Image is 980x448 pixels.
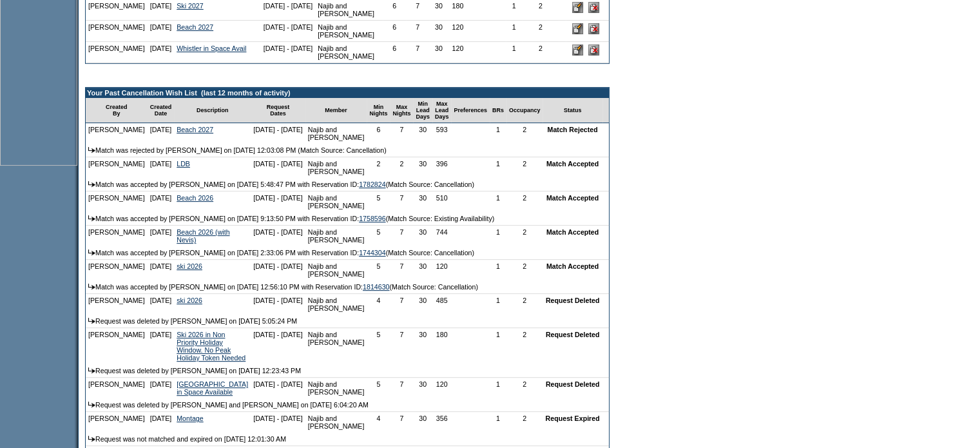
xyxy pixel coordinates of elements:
td: [PERSON_NAME] [86,21,148,42]
td: Max Nights [390,98,413,123]
a: ski 2026 [177,297,202,304]
nobr: [DATE] - [DATE] [253,228,303,236]
a: LDB [177,160,190,168]
nobr: [DATE] - [DATE] [253,380,303,388]
td: 4 [367,294,390,315]
td: 7 [390,378,413,398]
a: Beach 2026 (with Nevis) [177,228,229,244]
td: Match was accepted by [PERSON_NAME] on [DATE] 12:56:10 PM with Reservation ID: (Match Source: Can... [86,280,609,294]
td: Created By [86,98,148,123]
td: Created Date [148,98,175,123]
td: Occupancy [506,98,543,123]
td: Najib and [PERSON_NAME] [305,412,367,433]
td: 2 [523,21,559,42]
td: 30 [413,191,432,212]
td: Match was accepted by [PERSON_NAME] on [DATE] 9:13:50 PM with Reservation ID: (Match Source: Exis... [86,212,609,226]
td: 5 [367,191,390,212]
td: 2 [506,378,543,398]
a: Beach 2026 [177,194,213,202]
td: [PERSON_NAME] [86,328,148,364]
td: Match was accepted by [PERSON_NAME] on [DATE] 5:48:47 PM with Reservation ID: (Match Source: Canc... [86,178,609,191]
td: 7 [390,328,413,364]
td: 30 [429,42,448,63]
a: Beach 2027 [177,23,213,31]
td: Status [543,98,602,123]
td: Match was rejected by [PERSON_NAME] on [DATE] 12:03:08 PM (Match Source: Cancellation) [86,144,609,157]
td: 744 [432,226,452,246]
a: 1782824 [359,180,386,188]
td: [PERSON_NAME] [86,412,148,433]
img: arrow.gif [88,249,95,255]
td: 5 [367,378,390,398]
td: 5 [367,328,390,364]
nobr: [DATE] - [DATE] [253,126,303,133]
td: Najib and [PERSON_NAME] [305,328,367,364]
nobr: [DATE] - [DATE] [253,160,303,168]
td: 7 [390,191,413,212]
nobr: Match Accepted [546,160,599,168]
td: 485 [432,294,452,315]
td: Match was accepted by [PERSON_NAME] on [DATE] 2:33:06 PM with Reservation ID: (Match Source: Canc... [86,246,609,260]
td: 7 [406,42,429,63]
a: Ski 2026 in Non Priority Holiday Window. No Peak Holiday Token Needed [177,331,245,362]
td: [DATE] [148,21,175,42]
td: 1 [490,226,506,246]
nobr: [DATE] - [DATE] [264,2,313,10]
td: 120 [448,21,468,42]
td: 30 [413,260,432,280]
td: 1 [490,260,506,280]
img: arrow.gif [88,181,95,187]
td: BRs [490,98,506,123]
td: [DATE] [148,226,175,246]
nobr: Request Deleted [546,380,600,388]
td: 30 [413,328,432,364]
td: 30 [413,294,432,315]
input: Delete this Request [588,44,599,55]
td: [DATE] [148,123,175,144]
nobr: [DATE] - [DATE] [253,414,303,422]
td: [DATE] [148,412,175,433]
td: 5 [367,226,390,246]
td: Min Nights [367,98,390,123]
td: 7 [406,21,429,42]
td: [PERSON_NAME] [86,123,148,144]
td: 593 [432,123,452,144]
input: Edit this Request [572,2,583,13]
td: 1 [490,378,506,398]
img: arrow.gif [88,402,95,407]
td: 30 [413,157,432,178]
img: arrow.gif [88,318,95,324]
td: [PERSON_NAME] [86,260,148,280]
td: Najib and [PERSON_NAME] [305,260,367,280]
td: [DATE] [148,42,175,63]
td: 120 [432,260,452,280]
img: arrow.gif [88,367,95,373]
td: 30 [413,226,432,246]
nobr: [DATE] - [DATE] [253,194,303,202]
nobr: Match Accepted [546,262,599,270]
nobr: [DATE] - [DATE] [264,44,313,52]
td: 180 [432,328,452,364]
td: Najib and [PERSON_NAME] [315,42,383,63]
input: Delete this Request [588,23,599,34]
td: 6 [383,42,406,63]
td: 4 [367,412,390,433]
td: [DATE] [148,260,175,280]
td: 6 [367,123,390,144]
td: Najib and [PERSON_NAME] [305,378,367,398]
td: 7 [390,260,413,280]
td: Request was deleted by [PERSON_NAME] and [PERSON_NAME] on [DATE] 6:04:20 AM [86,398,609,412]
nobr: [DATE] - [DATE] [253,262,303,270]
td: 30 [413,378,432,398]
td: 1 [490,157,506,178]
td: [PERSON_NAME] [86,378,148,398]
td: 120 [432,378,452,398]
td: 2 [367,157,390,178]
td: 1 [490,123,506,144]
td: [PERSON_NAME] [86,226,148,246]
td: Najib and [PERSON_NAME] [305,191,367,212]
td: 30 [429,21,448,42]
img: arrow.gif [88,215,95,221]
td: [DATE] [148,157,175,178]
td: Preferences [451,98,490,123]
